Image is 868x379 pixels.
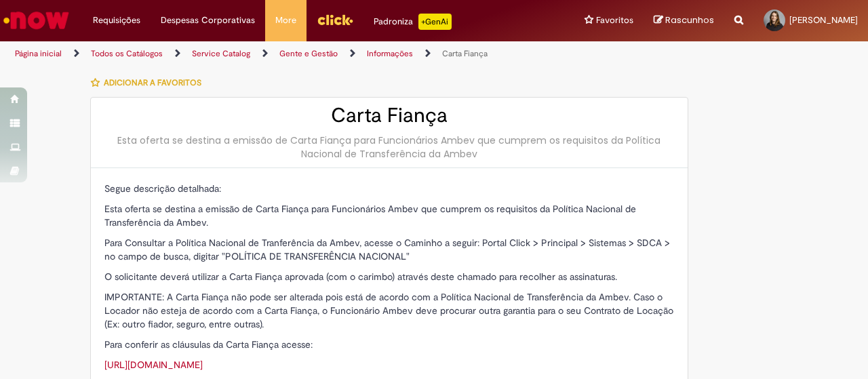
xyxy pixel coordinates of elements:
img: click_logo_yellow_360x200.png [317,9,353,30]
p: Para Consultar a Política Nacional de Tranferência da Ambev, acesse o Caminho a seguir: Portal Cl... [104,236,674,263]
p: Para conferir as cláusulas da Carta Fiança acesse: [104,338,674,351]
div: Padroniza [374,14,452,30]
p: Esta oferta se destina a emissão de Carta Fiança para Funcionários Ambev que cumprem os requisito... [104,202,674,229]
p: Segue descrição detalhada: [104,182,674,195]
p: IMPORTANTE: A Carta Fiança não pode ser alterada pois está de acordo com a Política Nacional de T... [104,290,674,331]
span: [PERSON_NAME] [789,14,858,26]
span: Despesas Corporativas [161,14,255,27]
a: Página inicial [15,48,62,59]
div: Esta oferta se destina a emissão de Carta Fiança para Funcionários Ambev que cumprem os requisito... [104,134,674,161]
a: [URL][DOMAIN_NAME] [104,359,203,371]
img: ServiceNow [1,7,71,34]
a: Carta Fiança [442,48,488,59]
ul: Trilhas de página [10,41,568,66]
span: Rascunhos [665,14,714,26]
span: Requisições [93,14,140,27]
p: +GenAi [418,14,452,30]
p: O solicitante deverá utilizar a Carta Fiança aprovada (com o carimbo) através deste chamado para ... [104,270,674,283]
a: Todos os Catálogos [91,48,163,59]
span: More [275,14,296,27]
span: Favoritos [596,14,633,27]
a: Gente e Gestão [279,48,338,59]
button: Adicionar a Favoritos [90,68,209,97]
a: Rascunhos [654,14,714,27]
h2: Carta Fiança [104,104,674,127]
a: Service Catalog [192,48,250,59]
span: Adicionar a Favoritos [104,77,201,88]
a: Informações [367,48,413,59]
